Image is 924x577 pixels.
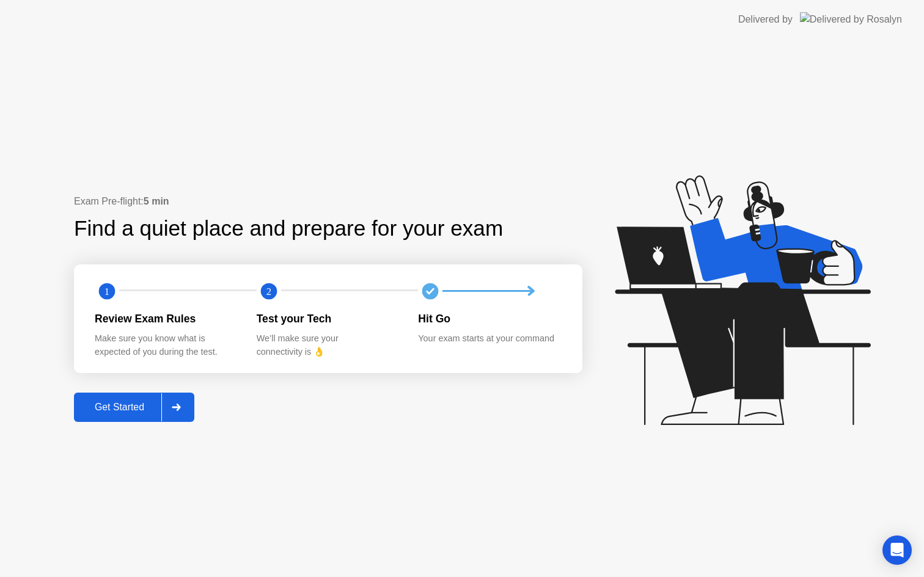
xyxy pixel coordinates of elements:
div: Find a quiet place and prepare for your exam [74,212,505,245]
b: 5 min [144,196,169,206]
img: Delivered by Rosalyn [800,12,902,26]
div: Make sure you know what is expected of you during the test. [95,332,237,358]
div: Review Exam Rules [95,311,237,327]
div: Your exam starts at your command [418,332,560,346]
div: We’ll make sure your connectivity is 👌 [257,332,399,358]
text: 2 [266,285,271,297]
div: Exam Pre-flight: [74,194,582,209]
div: Delivered by [738,12,793,27]
text: 1 [105,285,109,297]
div: Hit Go [418,311,560,327]
div: Get Started [78,402,161,413]
button: Get Started [74,393,194,422]
div: Open Intercom Messenger [882,535,912,565]
div: Test your Tech [257,311,399,327]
